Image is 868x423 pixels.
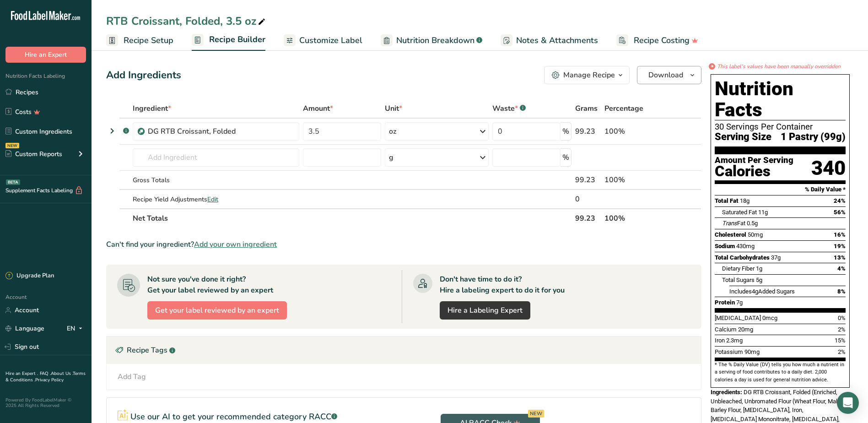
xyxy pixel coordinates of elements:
[575,174,601,185] div: 99.23
[747,220,758,227] span: 0.5g
[834,209,846,216] span: 56%
[389,126,396,137] div: oz
[148,126,262,137] div: DG RTB Croissant, Folded
[758,209,768,216] span: 11g
[834,254,846,261] span: 13%
[440,301,530,320] a: Hire a Labeling Expert
[726,337,743,344] span: 2.3mg
[5,143,19,148] div: NEW
[715,184,846,195] section: % Daily Value *
[837,288,846,295] span: 8%
[715,197,739,204] span: Total Fat
[5,370,38,377] a: Hire an Expert .
[51,370,73,377] a: About Us .
[5,370,86,383] a: Terms & Conditions .
[5,271,54,281] div: Upgrade Plan
[5,149,62,159] div: Custom Reports
[715,254,770,261] span: Total Carbohydrates
[811,156,846,180] div: 340
[155,305,279,316] span: Get your label reviewed by an expert
[637,66,701,84] button: Download
[738,326,753,333] span: 20mg
[106,13,267,29] div: RTB Croissant, Folded, 3.5 oz
[194,239,277,250] span: Add your own ingredient
[381,30,482,51] a: Nutrition Breakdown
[756,277,762,283] span: 5g
[492,103,526,114] div: Waste
[133,148,299,167] input: Add Ingredient
[604,126,658,137] div: 100%
[516,34,598,47] span: Notes & Attachments
[67,323,86,334] div: EN
[838,326,846,333] span: 2%
[604,174,658,185] div: 100%
[544,66,630,84] button: Manage Recipe
[736,243,755,249] span: 430mg
[834,231,846,238] span: 16%
[6,179,20,185] div: BETA
[740,197,749,204] span: 18g
[604,103,643,114] span: Percentage
[133,175,299,185] div: Gross Totals
[5,320,44,336] a: Language
[118,371,146,382] div: Add Tag
[207,195,218,204] span: Edit
[837,265,846,272] span: 4%
[715,122,846,131] div: 30 Servings Per Container
[575,194,601,205] div: 0
[715,231,746,238] span: Cholesterol
[440,274,565,296] div: Don't have time to do it? Hire a labeling expert to do it for you
[616,30,698,51] a: Recipe Costing
[389,152,394,163] div: g
[715,299,735,306] span: Protein
[35,377,64,383] a: Privacy Policy
[138,128,145,135] img: Sub Recipe
[147,301,287,320] button: Get your label reviewed by an expert
[385,103,402,114] span: Unit
[744,348,760,355] span: 90mg
[722,277,755,283] span: Total Sugars
[717,62,841,70] i: This label's values have been manually overridden
[834,243,846,249] span: 19%
[715,315,761,321] span: [MEDICAL_DATA]
[396,34,474,47] span: Nutrition Breakdown
[124,34,173,47] span: Recipe Setup
[762,315,777,321] span: 0mcg
[838,348,846,355] span: 2%
[715,243,735,249] span: Sodium
[575,126,601,137] div: 99.23
[729,288,795,295] span: Includes Added Sugars
[722,265,755,272] span: Dietary Fiber
[299,34,362,47] span: Customize Label
[209,33,265,46] span: Recipe Builder
[715,165,793,178] div: Calories
[634,34,690,47] span: Recipe Costing
[303,103,333,114] span: Amount
[715,337,725,344] span: Iron
[711,389,742,396] span: Ingredients:
[835,337,846,344] span: 15%
[748,231,763,238] span: 50mg
[715,326,737,333] span: Calcium
[40,370,51,377] a: FAQ .
[133,103,171,114] span: Ingredient
[284,30,362,51] a: Customize Label
[715,348,743,355] span: Potassium
[838,315,846,321] span: 0%
[781,131,846,143] span: 1 Pastry (99g)
[736,299,743,306] span: 7g
[5,397,86,408] div: Powered By FoodLabelMaker © 2025 All Rights Reserved
[603,208,660,228] th: 100%
[106,30,173,51] a: Recipe Setup
[648,70,683,81] span: Download
[106,68,181,83] div: Add Ingredients
[722,220,745,227] span: Fat
[834,197,846,204] span: 24%
[722,209,757,216] span: Saturated Fat
[107,336,701,364] div: Recipe Tags
[130,411,337,423] p: Use our AI to get your recommended category RACC
[752,288,758,295] span: 4g
[563,70,615,81] div: Manage Recipe
[722,220,737,227] i: Trans
[106,239,701,250] div: Can't find your ingredient?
